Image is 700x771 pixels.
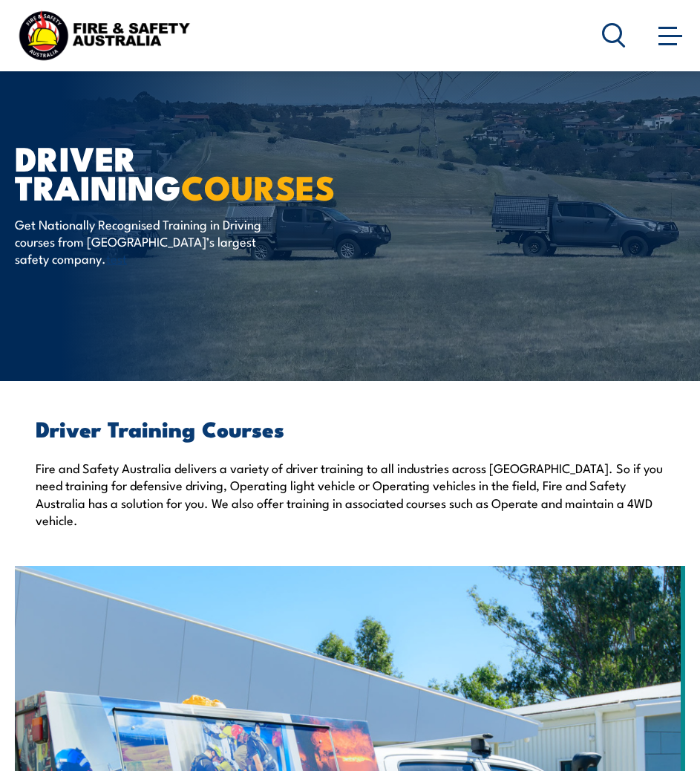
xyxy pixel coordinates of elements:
strong: COURSES [181,160,335,212]
p: Fire and Safety Australia delivers a variety of driver training to all industries across [GEOGRAP... [36,459,664,529]
a: test [106,249,127,267]
h1: Driver Training [15,143,382,201]
p: Get Nationally Recognised Training in Driving courses from [GEOGRAPHIC_DATA]’s largest safety com... [15,215,286,267]
h2: Driver Training Courses [36,418,664,437]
